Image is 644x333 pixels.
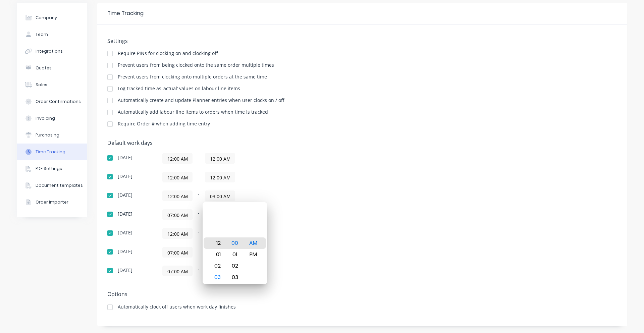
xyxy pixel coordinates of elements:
[118,174,132,179] div: [DATE]
[36,132,59,138] div: Purchasing
[118,230,132,235] div: [DATE]
[227,237,243,249] div: 00
[162,209,330,220] div: -
[118,249,132,254] div: [DATE]
[208,272,225,283] div: 03
[36,82,47,88] div: Sales
[17,144,87,160] button: Time Tracking
[118,110,268,114] div: Automatically add labour line items to orders when time is tracked
[107,38,617,44] h5: Settings
[163,153,192,163] input: Start
[227,249,243,260] div: 01
[36,65,52,71] div: Quotes
[17,110,87,127] button: Invoicing
[208,249,225,260] div: 01
[227,260,243,272] div: 02
[205,153,235,163] input: Finish
[163,210,192,220] input: Start
[36,166,62,172] div: PDF Settings
[36,99,81,105] div: Order Confirmations
[205,172,235,182] input: Finish
[205,191,235,201] input: Finish
[118,304,236,309] div: Automatically clock off users when work day finishes
[118,98,284,103] div: Automatically create and update Planner entries when user clocks on / off
[36,149,65,155] div: Time Tracking
[118,121,210,126] div: Require Order # when adding time entry
[36,199,68,205] div: Order Importer
[208,260,225,272] div: 02
[17,160,87,177] button: PDF Settings
[162,153,330,164] div: -
[118,155,132,160] div: [DATE]
[17,26,87,43] button: Team
[208,237,225,249] div: 12
[107,9,144,17] div: Time Tracking
[118,51,218,56] div: Require PINs for clocking on and clocking off
[17,43,87,60] button: Integrations
[162,228,330,239] div: -
[162,172,330,182] div: -
[226,202,244,284] div: Minute
[163,191,192,201] input: Start
[118,74,267,79] div: Prevent users from clocking onto multiple orders at the same time
[163,247,192,257] input: Start
[245,237,262,249] div: AM
[36,15,57,21] div: Company
[162,247,330,258] div: -
[17,177,87,194] button: Document templates
[162,190,330,201] div: -
[17,60,87,76] button: Quotes
[107,140,617,146] h5: Default work days
[107,291,617,297] h5: Options
[118,63,274,67] div: Prevent users from being clocked onto the same order multiple times
[118,268,132,273] div: [DATE]
[163,172,192,182] input: Start
[245,249,262,260] div: PM
[118,193,132,198] div: [DATE]
[36,48,63,54] div: Integrations
[36,115,55,121] div: Invoicing
[162,266,330,276] div: -
[17,9,87,26] button: Company
[163,228,192,238] input: Start
[17,76,87,93] button: Sales
[17,194,87,211] button: Order Importer
[118,86,240,91] div: Log tracked time as ‘actual’ values on labour line items
[17,93,87,110] button: Order Confirmations
[36,182,83,188] div: Document templates
[36,32,48,38] div: Team
[227,272,243,283] div: 03
[207,202,226,284] div: Hour
[118,212,132,216] div: [DATE]
[163,266,192,276] input: Start
[17,127,87,144] button: Purchasing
